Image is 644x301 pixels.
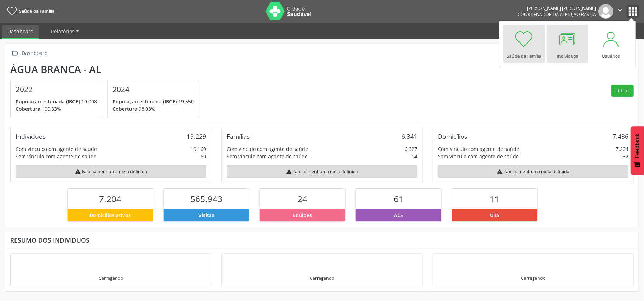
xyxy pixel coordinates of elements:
[201,153,206,160] div: 60
[99,193,121,205] span: 7.204
[394,211,403,219] span: ACS
[112,98,194,105] p: 19.550
[190,193,222,205] span: 565.943
[187,132,206,140] div: 19.229
[613,132,628,140] div: 7.436
[598,4,613,19] img: img
[16,153,97,160] div: Sem vínculo com agente de saúde
[611,85,634,97] button: Filtrar
[631,126,644,175] button: Feedback - Mostrar pesquisa
[518,5,596,11] div: [PERSON_NAME] [PERSON_NAME]
[227,132,250,140] div: Famílias
[412,153,417,160] div: 14
[16,98,81,105] span: População estimada (IBGE):
[10,236,634,244] div: Resumo dos indivíduos
[227,145,308,153] div: Com vínculo com agente de saúde
[634,134,640,158] span: Feedback
[10,48,21,58] i: 
[503,25,545,63] a: Saúde da Família
[286,169,292,175] i: warning
[547,25,588,63] a: Indivíduos
[394,193,404,205] span: 61
[620,153,628,160] div: 232
[293,211,312,219] span: Equipes
[616,6,624,14] i: 
[112,85,194,94] h4: 2024
[438,145,519,153] div: Com vínculo com agente de saúde
[489,193,499,205] span: 11
[21,48,49,58] div: Dashboard
[46,25,84,38] a: Relatórios
[112,105,194,113] p: 98,03%
[89,211,131,219] span: Domicílios ativos
[16,105,97,113] p: 100,83%
[401,132,417,140] div: 6.341
[16,132,46,140] div: Indivíduos
[198,211,214,219] span: Visitas
[616,145,628,153] div: 7.204
[227,165,417,178] div: Não há nenhuma meta definida
[10,48,49,58] a:  Dashboard
[10,63,204,75] div: Água Branca - AL
[490,211,499,219] span: UBS
[613,4,627,19] button: 
[51,28,75,35] span: Relatórios
[438,165,628,178] div: Não há nenhuma meta definida
[75,169,81,175] i: warning
[518,11,596,17] span: Coordenador da Atenção Básica
[590,25,632,63] a: Usuários
[405,145,417,153] div: 6.327
[5,5,54,17] a: Saúde da Família
[497,169,503,175] i: warning
[627,5,639,18] button: apps
[16,145,97,153] div: Com vínculo com agente de saúde
[16,165,206,178] div: Não há nenhuma meta definida
[2,25,39,39] a: Dashboard
[191,145,206,153] div: 19.169
[438,153,519,160] div: Sem vínculo com agente de saúde
[16,98,97,105] p: 19.008
[112,106,139,112] span: Cobertura:
[19,8,54,14] span: Saúde da Família
[310,275,334,281] div: Carregando
[99,275,123,281] div: Carregando
[16,106,42,112] span: Cobertura:
[112,98,178,105] span: População estimada (IBGE):
[227,153,308,160] div: Sem vínculo com agente de saúde
[297,193,307,205] span: 24
[438,132,467,140] div: Domicílios
[521,275,545,281] div: Carregando
[16,85,97,94] h4: 2022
